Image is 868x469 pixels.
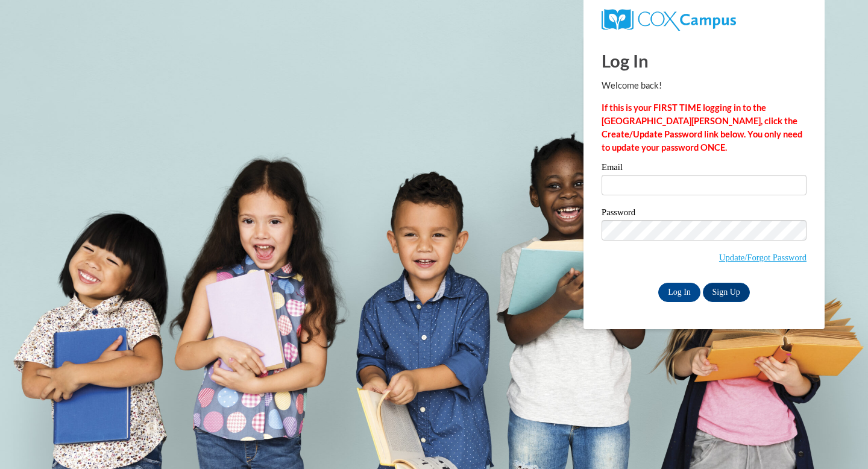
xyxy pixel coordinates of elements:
[602,14,736,24] a: COX Campus
[602,48,807,73] h1: Log In
[602,79,807,92] p: Welcome back!
[658,283,700,302] input: Log In
[602,9,736,31] img: COX Campus
[602,102,802,153] strong: If this is your FIRST TIME logging in to the [GEOGRAPHIC_DATA][PERSON_NAME], click the Create/Upd...
[602,208,807,220] label: Password
[703,283,750,302] a: Sign Up
[719,253,807,262] a: Update/Forgot Password
[602,163,807,175] label: Email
